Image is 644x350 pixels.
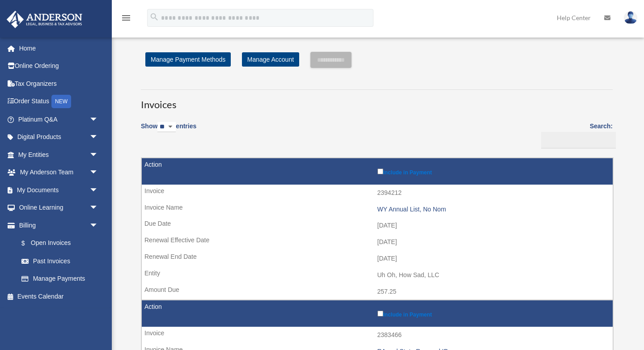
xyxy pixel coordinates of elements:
span: arrow_drop_down [89,110,107,129]
span: $ [26,238,31,249]
a: My Entitiesarrow_drop_down [6,146,112,164]
h3: Invoices [141,89,613,112]
a: Manage Payments [13,270,107,288]
input: Include in Payment [377,169,383,174]
a: Platinum Q&Aarrow_drop_down [6,110,112,128]
a: Manage Payment Methods [145,52,231,67]
a: Online Learningarrow_drop_down [6,199,112,217]
a: Past Invoices [13,252,107,270]
span: arrow_drop_down [89,164,107,182]
div: NEW [51,95,71,108]
span: arrow_drop_down [89,128,107,147]
i: menu [121,13,131,23]
i: search [149,12,159,22]
input: Search: [541,132,616,149]
span: arrow_drop_down [89,146,107,164]
img: User Pic [624,11,637,24]
label: Include in Payment [377,167,609,176]
a: My Documentsarrow_drop_down [6,181,112,199]
a: $Open Invoices [13,234,103,253]
span: arrow_drop_down [89,181,107,199]
span: arrow_drop_down [89,199,107,217]
td: 2394212 [142,185,613,202]
td: [DATE] [142,234,613,251]
a: Events Calendar [6,287,112,305]
td: Uh Oh, How Sad, LLC [142,267,613,284]
div: WY Annual List, No Nom [377,206,609,213]
label: Show entries [141,121,196,141]
span: arrow_drop_down [89,216,107,235]
td: [DATE] [142,250,613,267]
td: 2383466 [142,327,613,344]
a: Tax Organizers [6,75,112,93]
a: My Anderson Teamarrow_drop_down [6,164,112,181]
label: Include in Payment [377,309,609,318]
img: Anderson Advisors Platinum Portal [4,11,85,28]
input: Include in Payment [377,311,383,316]
a: Home [6,39,112,57]
a: Billingarrow_drop_down [6,216,107,234]
a: menu [121,16,131,23]
a: Online Ordering [6,57,112,75]
a: Manage Account [242,52,299,67]
a: Order StatusNEW [6,93,112,111]
select: Showentries [157,122,176,132]
label: Search: [538,121,613,148]
td: [DATE] [142,217,613,234]
td: 257.25 [142,283,613,300]
a: Digital Productsarrow_drop_down [6,128,112,146]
